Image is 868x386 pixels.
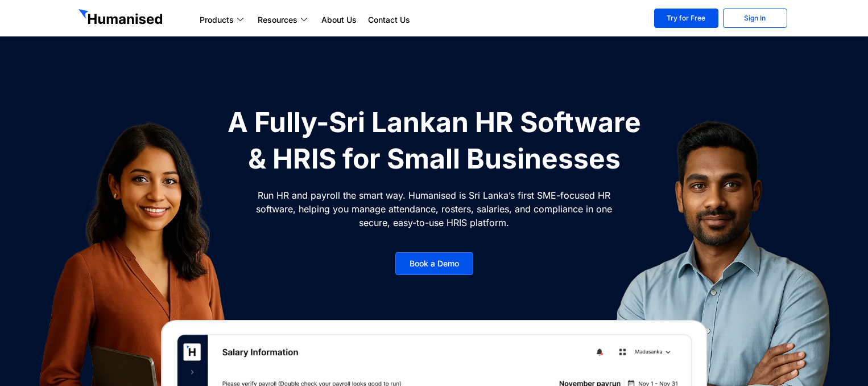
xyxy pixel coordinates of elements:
[395,252,473,275] a: Book a Demo
[78,9,165,27] img: GetHumanised Logo
[316,13,362,27] a: About Us
[221,104,647,177] h1: A Fully-Sri Lankan HR Software & HRIS for Small Businesses
[362,13,416,27] a: Contact Us
[194,13,252,27] a: Products
[252,13,316,27] a: Resources
[723,9,787,28] a: Sign In
[255,188,613,229] p: Run HR and payroll the smart way. Humanised is Sri Lanka’s first SME-focused HR software, helping...
[654,9,718,28] a: Try for Free
[410,260,459,268] span: Book a Demo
